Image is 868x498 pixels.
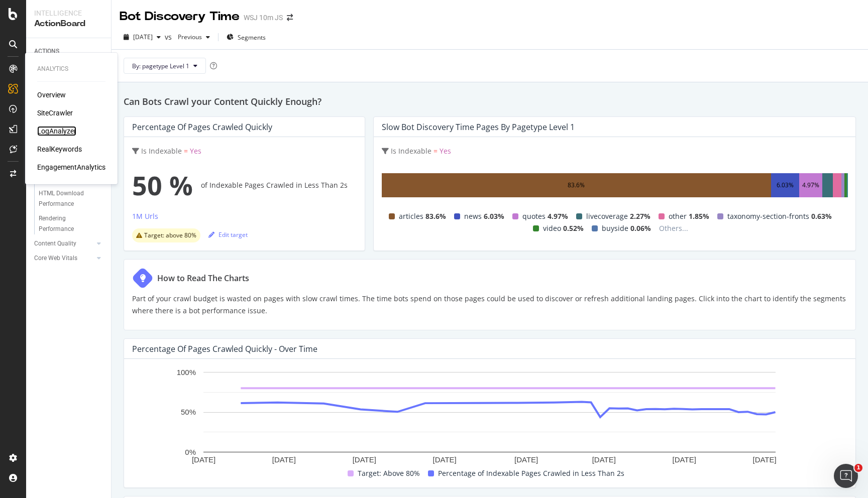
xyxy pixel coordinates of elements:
[37,162,105,172] a: EngagementAnalytics
[602,222,628,234] span: buyside
[208,230,248,239] div: Edit target
[433,146,438,156] span: =
[548,210,568,222] span: 4.97%
[655,222,692,234] span: Others...
[37,144,82,154] a: RealKeywords
[39,213,95,234] div: Rendering Performance
[208,226,248,242] button: Edit target
[669,210,687,222] span: other
[272,456,296,464] text: [DATE]
[174,29,214,45] button: Previous
[34,8,103,18] div: Intelligence
[689,210,709,222] span: 1.85%
[132,211,158,221] div: 1M Urls
[630,210,650,222] span: 2.27%
[34,18,103,30] div: ActionBoard
[592,456,616,464] text: [DATE]
[433,456,457,464] text: [DATE]
[522,210,546,222] span: quotes
[34,46,104,57] a: ACTIONS
[157,272,249,284] div: How to Read The Charts
[144,232,196,238] span: Target: above 80%
[358,467,420,479] span: Target: Above 80%
[37,90,66,100] a: Overview
[834,464,858,488] iframe: Intercom live chat
[34,253,77,264] div: Core Web Vitals
[132,210,158,226] button: 1M Urls
[181,408,196,417] text: 50%
[353,456,376,464] text: [DATE]
[132,228,200,242] div: warning label
[568,179,585,191] div: 83.6%
[132,344,317,354] div: Percentage of Pages Crawled Quickly - Over Time
[124,94,856,108] h2: Can Bots Crawl your Content Quickly Enough?
[586,210,628,222] span: livecoverage
[811,210,832,222] span: 0.63%
[854,464,862,472] span: 1
[425,210,446,222] span: 83.6%
[120,8,240,25] div: Bot Discovery Time
[34,46,59,57] div: ACTIONS
[192,456,215,464] text: [DATE]
[124,58,206,74] button: By: pagetype Level 1
[132,367,847,467] svg: A chart.
[37,108,73,118] a: SiteCrawler
[34,238,76,249] div: Content Quality
[438,467,624,479] span: Percentage of Indexable Pages Crawled in Less Than 2s
[563,222,584,234] span: 0.52%
[382,122,575,132] div: Slow Bot Discovery Time Pages by pagetype Level 1
[34,253,94,264] a: Core Web Vitals
[132,165,193,205] span: 50 %
[190,146,201,156] span: Yes
[177,368,196,377] text: 100%
[484,210,504,222] span: 6.03%
[399,210,423,222] span: articles
[141,146,182,156] span: Is Indexable
[464,210,482,222] span: news
[133,33,153,41] span: 2025 Aug. 16th
[185,448,196,456] text: 0%
[37,65,105,73] div: Analytics
[132,122,272,132] div: Percentage of Pages Crawled Quickly
[34,238,94,249] a: Content Quality
[673,456,696,464] text: [DATE]
[184,146,188,156] span: =
[39,188,104,209] a: HTML Download Performance
[727,210,809,222] span: taxonomy-section-fronts
[244,13,283,23] div: WSJ 10m JS
[174,33,202,41] span: Previous
[802,179,819,191] div: 4.97%
[238,33,266,42] span: Segments
[165,32,174,42] span: vs
[223,29,270,45] button: Segments
[514,456,538,464] text: [DATE]
[132,62,189,70] span: By: pagetype Level 1
[39,213,104,234] a: Rendering Performance
[777,179,794,191] div: 6.03%
[630,222,651,234] span: 0.06%
[543,222,561,234] span: video
[391,146,431,156] span: Is Indexable
[132,165,357,205] div: of Indexable Pages Crawled in Less Than 2s
[132,293,847,317] p: Part of your crawl budget is wasted on pages with slow crawl times. The time bots spend on those ...
[440,146,451,156] span: Yes
[120,29,165,45] button: [DATE]
[752,456,776,464] text: [DATE]
[39,188,97,209] div: HTML Download Performance
[287,14,293,21] div: arrow-right-arrow-left
[37,126,76,136] a: LogAnalyzer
